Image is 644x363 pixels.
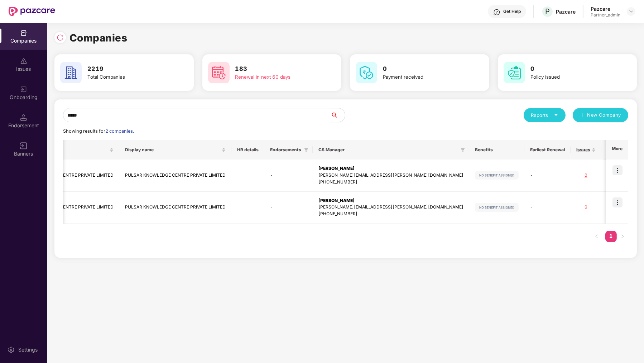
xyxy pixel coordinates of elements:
img: svg+xml;base64,PHN2ZyB3aWR0aD0iMTQuNSIgaGVpZ2h0PSIxNC41IiB2aWV3Qm94PSIwIDAgMTYgMTYiIGZpbGw9Im5vbm... [20,114,27,121]
div: [PERSON_NAME][EMAIL_ADDRESS][PERSON_NAME][DOMAIN_NAME] [318,172,463,179]
span: New Company [587,112,621,119]
span: plus [580,113,585,118]
h3: 0 [531,64,614,74]
td: - [524,160,571,192]
span: filter [303,146,310,154]
img: svg+xml;base64,PHN2ZyBpZD0iSGVscC0zMngzMiIgeG1sbnM9Imh0dHA6Ly93d3cudzMub3JnLzIwMDAvc3ZnIiB3aWR0aD... [493,9,500,16]
div: Renewal in next 60 days [235,73,318,81]
div: Settings [16,346,40,353]
th: More [606,140,628,160]
div: [PERSON_NAME][EMAIL_ADDRESS][PERSON_NAME][DOMAIN_NAME] [318,204,463,211]
div: Partner_admin [591,12,620,18]
th: Display name [119,140,231,160]
button: left [591,231,602,242]
img: svg+xml;base64,PHN2ZyBpZD0iUmVsb2FkLTMyeDMyIiB4bWxucz0iaHR0cDovL3d3dy53My5vcmcvMjAwMC9zdmciIHdpZH... [57,34,64,41]
h3: 2219 [87,64,170,74]
div: Pazcare [591,5,620,12]
img: svg+xml;base64,PHN2ZyB4bWxucz0iaHR0cDovL3d3dy53My5vcmcvMjAwMC9zdmciIHdpZHRoPSI2MCIgaGVpZ2h0PSI2MC... [208,62,230,83]
button: plusNew Company [573,108,628,122]
th: Earliest Renewal [524,140,571,160]
div: [PHONE_NUMBER] [318,211,463,217]
a: 1 [605,231,617,241]
th: Issues [571,140,601,160]
img: svg+xml;base64,PHN2ZyB4bWxucz0iaHR0cDovL3d3dy53My5vcmcvMjAwMC9zdmciIHdpZHRoPSIxMjIiIGhlaWdodD0iMj... [475,171,519,180]
li: 1 [605,231,617,242]
td: - [264,160,313,192]
div: Pazcare [556,8,576,15]
td: PULSAR KNOWLEDGE CENTRE PRIVATE LIMITED [119,192,231,224]
h1: Companies [69,30,128,46]
h3: 183 [235,64,318,74]
img: svg+xml;base64,PHN2ZyBpZD0iSXNzdWVzX2Rpc2FibGVkIiB4bWxucz0iaHR0cDovL3d3dy53My5vcmcvMjAwMC9zdmciIH... [20,58,27,65]
div: Get Help [503,9,521,14]
div: [PERSON_NAME] [318,197,463,204]
td: PULSAR KNOWLEDGE CENTRE PRIVATE LIMITED [7,192,119,224]
img: New Pazcare Logo [9,7,55,16]
img: icon [612,197,623,207]
span: caret-down [554,113,558,117]
th: Benefits [469,140,524,160]
span: left [595,234,599,239]
button: right [617,231,628,242]
span: 2 companies. [105,128,134,134]
img: svg+xml;base64,PHN2ZyBpZD0iRHJvcGRvd24tMzJ4MzIiIHhtbG5zPSJodHRwOi8vd3d3LnczLm9yZy8yMDAwL3N2ZyIgd2... [628,9,634,14]
div: 0 [576,204,596,211]
div: Policy issued [531,73,614,81]
img: svg+xml;base64,PHN2ZyB4bWxucz0iaHR0cDovL3d3dy53My5vcmcvMjAwMC9zdmciIHdpZHRoPSI2MCIgaGVpZ2h0PSI2MC... [504,62,525,83]
div: [PERSON_NAME] [318,165,463,172]
div: [PHONE_NUMBER] [318,179,463,186]
span: filter [461,148,465,152]
img: icon [612,165,623,175]
img: svg+xml;base64,PHN2ZyBpZD0iU2V0dGluZy0yMHgyMCIgeG1sbnM9Imh0dHA6Ly93d3cudzMub3JnLzIwMDAvc3ZnIiB3aW... [8,346,15,353]
div: 0 [576,172,596,179]
img: svg+xml;base64,PHN2ZyBpZD0iQ29tcGFuaWVzIiB4bWxucz0iaHR0cDovL3d3dy53My5vcmcvMjAwMC9zdmciIHdpZHRoPS... [20,29,27,36]
th: HR details [231,140,264,160]
img: svg+xml;base64,PHN2ZyB4bWxucz0iaHR0cDovL3d3dy53My5vcmcvMjAwMC9zdmciIHdpZHRoPSI2MCIgaGVpZ2h0PSI2MC... [60,62,82,83]
span: Display name [125,147,220,153]
span: filter [304,148,308,152]
span: search [330,112,345,118]
span: Endorsements [270,147,301,153]
td: PULSAR KNOWLEDGE CENTRE PRIVATE LIMITED [119,160,231,192]
td: - [524,192,571,224]
li: Next Page [617,231,628,242]
li: Previous Page [591,231,602,242]
div: Reports [531,112,558,119]
th: Registered name [7,140,119,160]
span: filter [459,146,466,154]
span: Issues [576,147,590,153]
img: svg+xml;base64,PHN2ZyB4bWxucz0iaHR0cDovL3d3dy53My5vcmcvMjAwMC9zdmciIHdpZHRoPSIxMjIiIGhlaWdodD0iMj... [475,203,519,212]
td: PULSAR KNOWLEDGE CENTRE PRIVATE LIMITED [7,160,119,192]
img: svg+xml;base64,PHN2ZyB3aWR0aD0iMTYiIGhlaWdodD0iMTYiIHZpZXdCb3g9IjAgMCAxNiAxNiIgZmlsbD0ibm9uZSIgeG... [20,142,27,149]
button: search [330,108,345,122]
span: Showing results for [63,128,134,134]
span: CS Manager [318,147,458,153]
span: right [620,234,625,239]
span: P [545,7,550,16]
td: - [264,192,313,224]
img: svg+xml;base64,PHN2ZyB3aWR0aD0iMjAiIGhlaWdodD0iMjAiIHZpZXdCb3g9IjAgMCAyMCAyMCIgZmlsbD0ibm9uZSIgeG... [20,86,27,93]
img: svg+xml;base64,PHN2ZyB4bWxucz0iaHR0cDovL3d3dy53My5vcmcvMjAwMC9zdmciIHdpZHRoPSI2MCIgaGVpZ2h0PSI2MC... [356,62,377,83]
div: Payment received [383,73,466,81]
h3: 0 [383,64,466,74]
div: Total Companies [87,73,170,81]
